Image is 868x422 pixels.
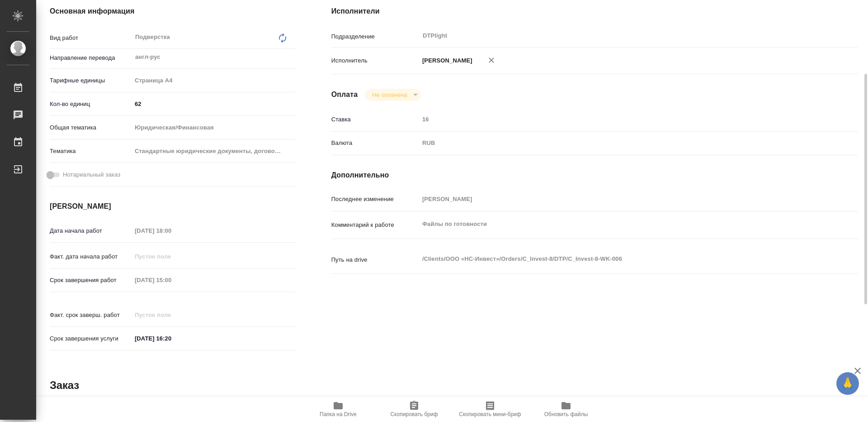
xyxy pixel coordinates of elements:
[331,221,419,230] p: Комментарий к работе
[390,411,438,417] span: Скопировать бриф
[331,56,419,65] p: Исполнитель
[528,397,604,422] button: Обновить файлы
[132,308,211,321] input: Пустое поле
[132,250,211,263] input: Пустое поле
[419,251,814,267] textarea: /Clients/ООО «НС-Инвест»/Orders/C_Invest-8/DTP/C_Invest-8-WK-006
[419,216,814,232] textarea: Файлы по готовности
[419,192,814,206] input: Пустое поле
[331,6,858,17] h4: Исполнители
[840,374,855,393] span: 🙏
[320,411,357,417] span: Папка на Drive
[132,73,295,88] div: Страница А4
[300,397,376,422] button: Папка на Drive
[132,120,295,135] div: Юридическая/Финансовая
[419,135,814,151] div: RUB
[132,97,295,110] input: ✎ Введи что-нибудь
[132,144,295,159] div: Стандартные юридические документы, договоры, уставы
[331,195,419,204] p: Последнее изменение
[331,139,419,148] p: Валюта
[132,332,211,345] input: ✎ Введи что-нибудь
[481,50,501,70] button: Удалить исполнителя
[50,76,132,85] p: Тарифные единицы
[369,91,410,99] button: Не оплачена
[331,32,419,41] p: Подразделение
[544,411,588,417] span: Обновить файлы
[50,201,295,212] h4: [PERSON_NAME]
[452,397,528,422] button: Скопировать мини-бриф
[50,34,132,43] p: Вид работ
[50,147,132,156] p: Тематика
[50,100,132,109] p: Кол-во единиц
[365,89,420,101] div: Не оплачена
[50,252,132,261] p: Факт. дата начала работ
[132,273,211,287] input: Пустое поле
[836,372,859,395] button: 🙏
[376,397,452,422] button: Скопировать бриф
[50,123,132,132] p: Общая тематика
[331,255,419,264] p: Путь на drive
[50,6,295,17] h4: Основная информация
[331,170,858,181] h4: Дополнительно
[132,224,211,237] input: Пустое поле
[419,56,472,65] p: [PERSON_NAME]
[50,276,132,285] p: Срок завершения работ
[50,226,132,235] p: Дата начала работ
[50,53,132,62] p: Направление перевода
[50,378,79,393] h2: Заказ
[331,89,358,100] h4: Оплата
[331,115,419,124] p: Ставка
[419,113,814,126] input: Пустое поле
[50,334,132,343] p: Срок завершения услуги
[50,311,132,320] p: Факт. срок заверш. работ
[63,170,120,179] span: Нотариальный заказ
[459,411,521,417] span: Скопировать мини-бриф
